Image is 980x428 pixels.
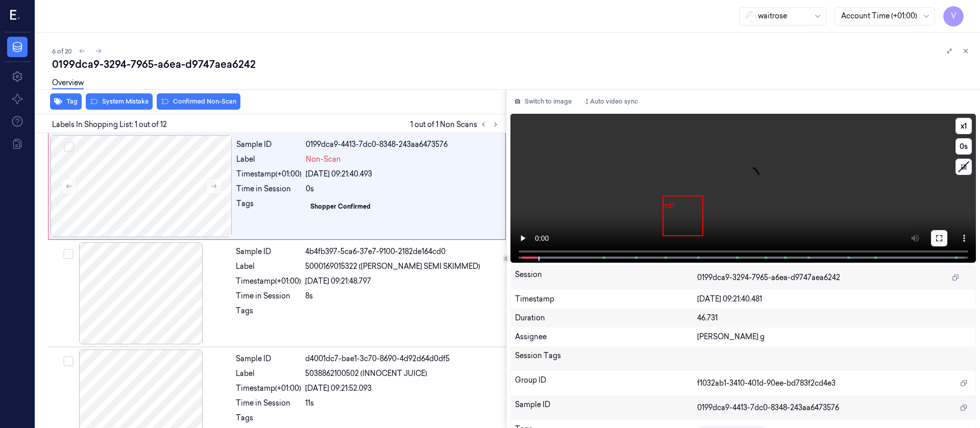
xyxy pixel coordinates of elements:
[236,291,301,301] div: Time in Session
[52,47,72,56] span: 6 of 20
[515,269,698,286] div: Session
[306,139,499,150] div: 0199dca9-4413-7dc0-8348-243aa6473576
[305,246,500,257] div: 4b4fb397-5ca6-37e7-9100-2182de164cd0
[305,398,500,409] div: 11s
[697,294,971,305] div: [DATE] 09:21:40.481
[64,142,74,152] button: Select row
[306,169,499,180] div: [DATE] 09:21:40.493
[50,93,82,110] button: Tag
[236,198,302,215] div: Tags
[236,368,301,379] div: Label
[515,399,698,416] div: Sample ID
[236,306,301,322] div: Tags
[236,261,301,272] div: Label
[52,57,972,71] div: 0199dca9-3294-7965-a6ea-d9747aea6242
[515,350,698,367] div: Session Tags
[515,294,698,305] div: Timestamp
[305,354,500,364] div: d4001dc7-bae1-3c70-8690-4d92d64d0df5
[515,375,698,391] div: Group ID
[697,313,971,323] div: 46.731
[306,154,341,165] span: Non-Scan
[236,276,301,287] div: Timestamp (+01:00)
[157,93,240,110] button: Confirmed Non-Scan
[236,154,302,165] div: Label
[515,332,698,342] div: Assignee
[63,356,73,366] button: Select row
[63,249,73,259] button: Select row
[236,169,302,180] div: Timestamp (+01:00)
[697,332,971,342] div: [PERSON_NAME] g
[955,138,972,155] button: 0s
[306,184,499,194] div: 0s
[52,119,167,130] span: Labels In Shopping List: 1 out of 12
[236,354,301,364] div: Sample ID
[236,139,302,150] div: Sample ID
[305,291,500,301] div: 8s
[955,118,972,134] button: x1
[697,272,840,283] span: 0199dca9-3294-7965-a6ea-d9747aea6242
[236,383,301,394] div: Timestamp (+01:00)
[697,378,836,389] span: f1032ab1-3410-401d-90ee-bd783f2cd4e3
[236,246,301,257] div: Sample ID
[943,6,964,27] button: V
[410,118,502,131] span: 1 out of 1 Non Scans
[86,93,153,110] button: System Mistake
[580,93,642,110] button: Auto video sync
[510,93,576,110] button: Switch to image
[305,276,500,287] div: [DATE] 09:21:48.797
[305,383,500,394] div: [DATE] 09:21:52.093
[310,202,371,211] div: Shopper Confirmed
[515,313,698,323] div: Duration
[305,368,427,379] span: 5038862100502 (INNOCENT JUICE)
[697,402,839,413] span: 0199dca9-4413-7dc0-8348-243aa6473576
[236,398,301,409] div: Time in Session
[305,261,480,272] span: 5000169015322 ([PERSON_NAME] SEMI SKIMMED)
[236,184,302,194] div: Time in Session
[52,78,84,89] a: Overview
